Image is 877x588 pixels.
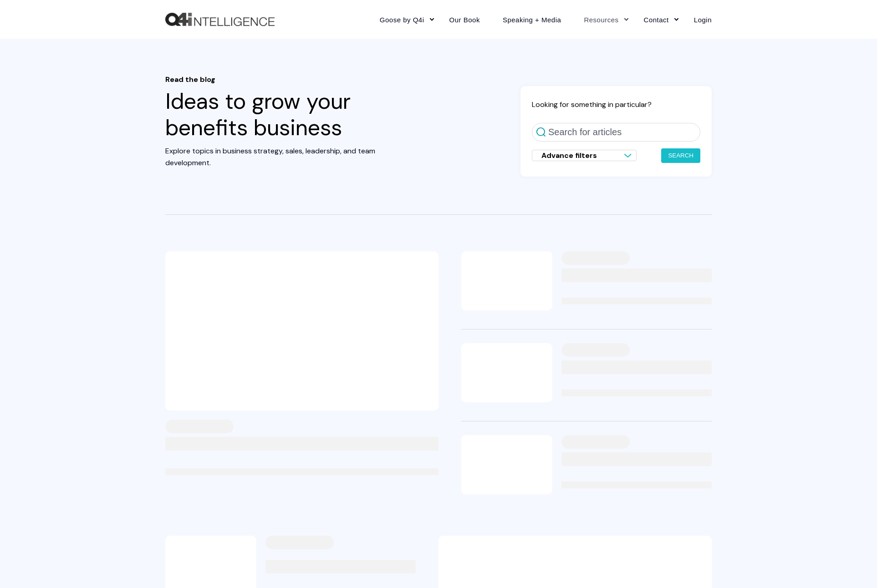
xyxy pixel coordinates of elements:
span: Advance filters [541,151,597,160]
a: Back to Home [165,13,275,26]
h2: Looking for something in particular? [532,100,700,109]
img: Q4intelligence, LLC logo [165,13,275,26]
span: Read the blog [165,75,416,84]
input: Search for articles [532,123,700,142]
h1: Ideas to grow your benefits business [165,75,416,141]
button: Search [661,148,700,163]
span: Explore topics in business strategy, sales, leadership, and team development. [165,146,375,167]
